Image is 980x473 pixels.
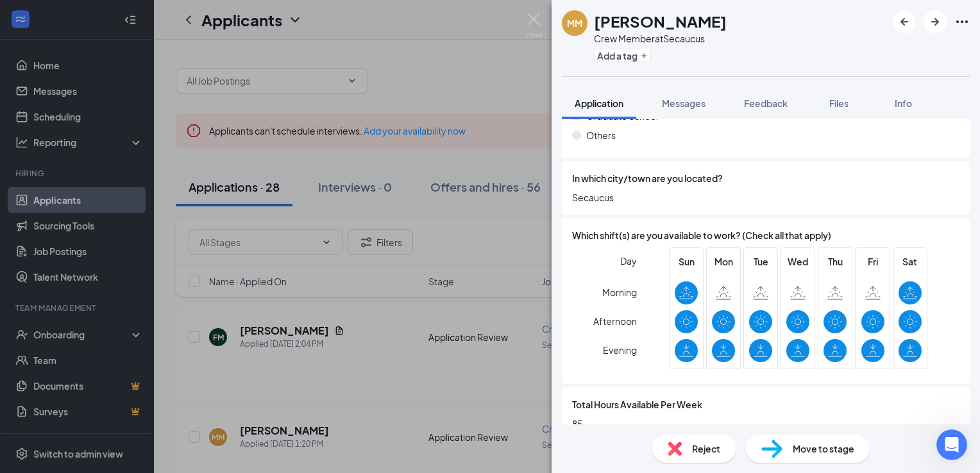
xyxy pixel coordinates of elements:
span: Morning [602,281,637,304]
span: In which city/town are you located? [572,171,723,185]
span: Thu [824,254,847,269]
span: Feedback [744,97,788,109]
h1: [PERSON_NAME] [594,10,727,32]
span: Tue [749,254,772,269]
iframe: Intercom live chat [936,429,967,460]
span: Afternoon [593,310,637,333]
span: Day [620,254,637,268]
span: Sun [675,254,698,269]
svg: Ellipses [954,14,970,29]
span: Reject [692,442,720,456]
span: Which shift(s) are you available to work? (Check all that apply) [572,228,831,242]
button: ArrowRight [924,10,947,33]
div: MM [567,17,582,29]
span: Evening [603,338,637,361]
span: Messages [662,97,705,109]
span: Wed [786,254,809,269]
svg: Plus [640,52,648,60]
svg: ArrowLeftNew [897,14,912,29]
span: Application [575,97,623,109]
span: Info [895,97,912,109]
span: Sat [899,254,922,269]
span: 85 [572,417,959,431]
div: Crew Member at Secaucus [594,32,727,45]
span: Total Hours Available Per Week [572,397,702,411]
span: Secaucus [572,190,959,204]
span: Mon [712,254,735,269]
span: Others [586,128,616,142]
svg: ArrowRight [927,14,943,29]
span: Files [829,97,849,109]
span: Move to stage [793,442,854,456]
button: PlusAdd a tag [594,49,651,62]
button: ArrowLeftNew [893,10,916,33]
span: Fri [861,254,884,269]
